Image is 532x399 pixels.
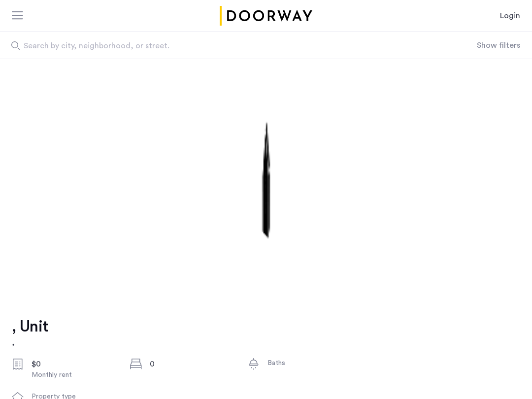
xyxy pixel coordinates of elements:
h2: , [12,336,48,348]
div: Monthly rent [32,370,114,380]
a: Cazamio Logo [218,6,314,26]
button: Show or hide filters [477,39,520,51]
span: Search by city, neighborhood, or street. [24,40,405,52]
div: Baths [267,358,350,368]
h1: , Unit [12,317,48,336]
img: 2.gif [96,59,436,293]
a: , Unit, [12,317,48,348]
a: Login [500,10,520,22]
div: $0 [32,358,114,370]
div: 0 [150,358,233,370]
img: logo [218,6,314,26]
